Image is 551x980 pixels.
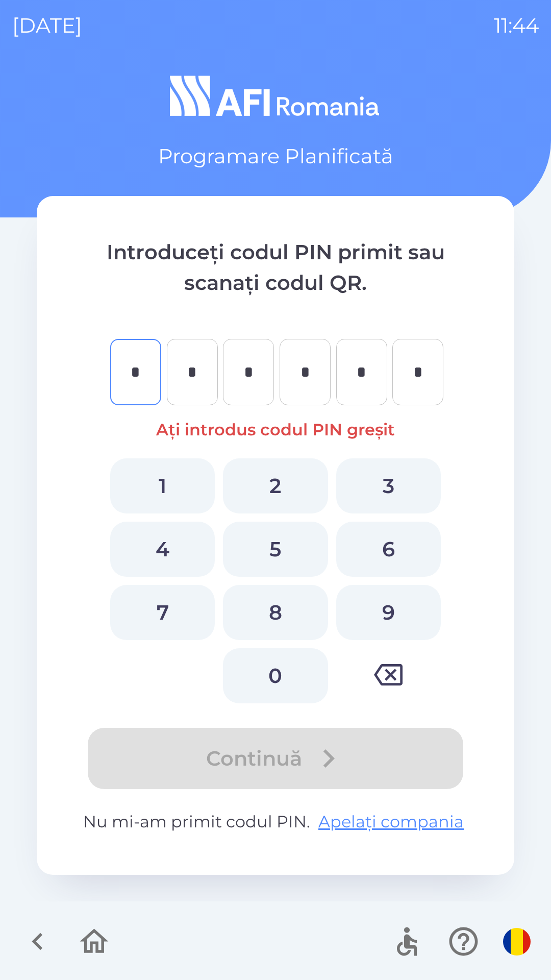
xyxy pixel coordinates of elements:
button: 1 [110,458,215,513]
button: 5 [223,522,328,577]
p: Ați introdus codul PIN greșit [78,418,473,442]
button: 0 [223,648,328,703]
button: 9 [336,585,441,640]
button: 2 [223,458,328,513]
p: [DATE] [12,10,82,41]
p: 11:44 [494,10,539,41]
p: Introduceți codul PIN primit sau scanați codul QR. [78,237,473,298]
button: 6 [336,522,441,577]
p: Nu mi-am primit codul PIN. [78,810,473,834]
button: 7 [110,585,215,640]
p: Programare Planificată [158,141,393,171]
button: Apelați compania [314,810,468,834]
button: 3 [336,458,441,513]
img: ro flag [503,928,531,955]
button: 8 [223,585,328,640]
button: 4 [110,522,215,577]
img: Logo [37,71,514,120]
